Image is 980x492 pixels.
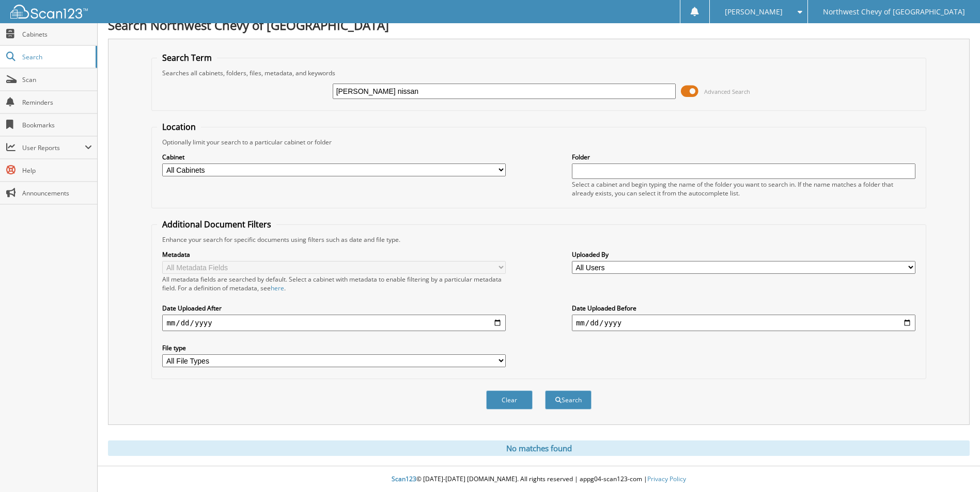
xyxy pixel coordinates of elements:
[545,390,592,409] button: Search
[157,219,276,230] legend: Additional Document Filters
[486,390,533,409] button: Clear
[162,304,506,313] label: Date Uploaded After
[647,474,686,483] a: Privacy Policy
[22,121,92,129] span: Bookmarks
[157,138,920,146] div: Optionally limit your search to a particular cabinet or folder
[10,5,88,19] img: scan123-logo-white.svg
[157,69,920,77] div: Searches all cabinets, folders, files, metadata, and keywords
[572,250,915,259] label: Uploaded By
[157,52,217,63] legend: Search Term
[98,467,980,492] div: © [DATE]-[DATE] [DOMAIN_NAME]. All rights reserved | appg04-scan123-com |
[392,474,416,483] span: Scan123
[162,315,506,331] input: start
[823,9,965,15] span: Northwest Chevy of [GEOGRAPHIC_DATA]
[22,75,92,84] span: Scan
[22,189,92,198] span: Announcements
[108,17,970,34] h1: Search Northwest Chevy of [GEOGRAPHIC_DATA]
[22,143,85,152] span: User Reports
[22,166,92,175] span: Help
[271,284,284,292] a: here
[572,315,915,331] input: end
[162,343,506,352] label: File type
[725,9,783,15] span: [PERSON_NAME]
[162,153,506,161] label: Cabinet
[162,250,506,259] label: Metadata
[157,235,920,244] div: Enhance your search for specific documents using filters such as date and file type.
[572,153,915,161] label: Folder
[928,442,980,492] iframe: Chat Widget
[22,98,92,107] span: Reminders
[108,440,970,456] div: No matches found
[157,121,201,133] legend: Location
[572,180,915,198] div: Select a cabinet and begin typing the name of the folder you want to search in. If the name match...
[704,88,750,95] span: Advanced Search
[22,30,92,39] span: Cabinets
[162,275,506,292] div: All metadata fields are searched by default. Select a cabinet with metadata to enable filtering b...
[22,53,90,61] span: Search
[572,304,915,313] label: Date Uploaded Before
